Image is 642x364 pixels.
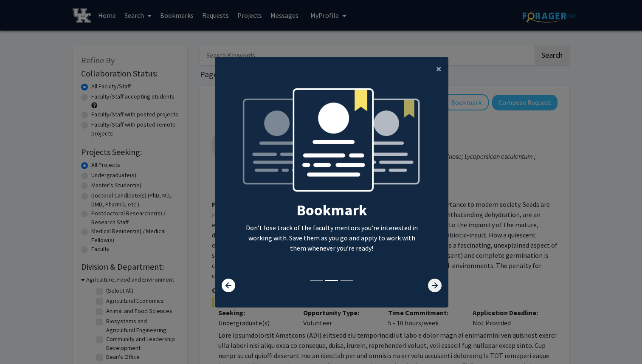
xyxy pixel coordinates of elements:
[241,201,422,219] h2: Bookmark
[436,62,442,75] span: ×
[241,223,422,253] p: Don’t lose track of the faculty mentors you’re interested in working with. Save them as you go an...
[241,87,422,201] img: bookmark
[6,326,36,358] iframe: Chat
[429,57,448,81] button: Close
